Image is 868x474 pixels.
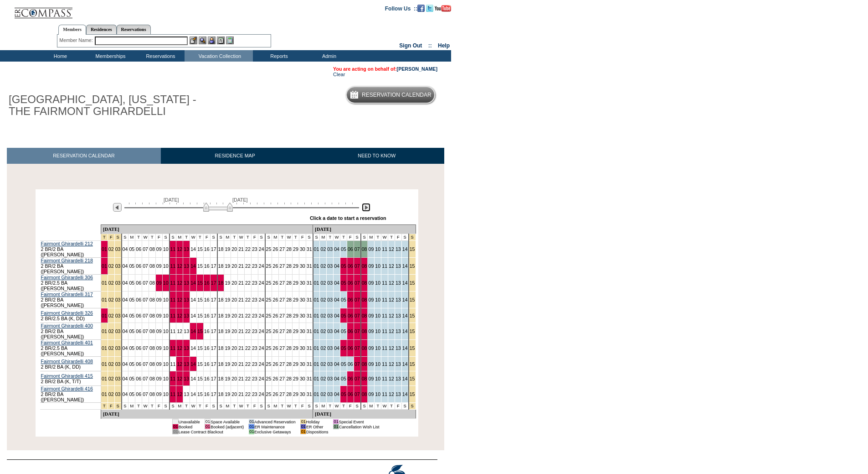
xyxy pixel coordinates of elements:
a: 16 [204,246,210,252]
a: 01 [314,328,319,334]
a: 04 [123,263,128,269]
a: 09 [156,280,162,286]
a: 13 [395,297,401,302]
a: 30 [300,328,305,334]
a: 16 [204,313,210,318]
a: 08 [149,280,155,286]
a: 03 [115,297,121,302]
a: 31 [307,246,312,252]
a: 20 [231,313,237,318]
a: 15 [197,297,203,302]
a: 20 [231,297,237,302]
a: 27 [279,246,285,252]
a: 17 [211,313,216,318]
a: 21 [238,313,244,318]
a: 09 [156,328,162,334]
a: 03 [327,280,333,286]
a: 14 [190,297,196,302]
a: 21 [238,280,244,286]
a: 20 [231,263,237,269]
a: 04 [334,280,339,286]
a: Become our fan on Facebook [417,5,425,10]
a: 05 [341,280,346,286]
a: 25 [266,297,272,302]
a: Fairmont Ghirardelli 218 [41,258,93,263]
a: 24 [259,328,264,334]
a: 12 [389,263,394,269]
a: 01 [102,297,107,302]
a: 11 [170,246,176,252]
a: 14 [190,313,196,318]
a: Fairmont Ghirardelli 317 [41,292,93,297]
a: 06 [348,297,353,302]
a: 24 [259,263,264,269]
a: 31 [307,297,312,302]
a: 07 [143,280,148,286]
a: RESIDENCE MAP [161,148,309,164]
a: 10 [163,297,169,302]
a: 22 [245,263,251,269]
a: 11 [382,263,387,269]
a: 10 [375,246,380,252]
a: 16 [204,280,210,286]
a: 29 [293,280,298,286]
a: 30 [300,297,305,302]
a: 03 [327,313,333,318]
a: Fairmont Ghirardelli 326 [41,310,93,316]
a: 08 [149,263,155,269]
a: 08 [362,263,367,269]
a: 18 [218,263,224,269]
a: 28 [286,280,292,286]
a: 12 [177,280,182,286]
a: 24 [259,297,264,302]
a: Sign Out [399,42,422,49]
a: [PERSON_NAME] [397,66,437,72]
a: 12 [177,313,182,318]
a: 18 [218,328,224,334]
img: Subscribe to our YouTube Channel [435,5,451,12]
a: 15 [197,328,203,334]
a: 09 [368,246,374,252]
a: 08 [362,280,367,286]
a: 10 [163,246,169,252]
a: 07 [143,263,148,269]
a: 11 [170,313,176,318]
a: 08 [149,297,155,302]
a: 12 [389,297,394,302]
a: 10 [163,263,169,269]
a: 11 [382,246,387,252]
a: 11 [170,280,176,286]
a: 12 [389,280,394,286]
a: Members [58,25,86,35]
a: 23 [252,313,257,318]
a: 03 [115,280,121,286]
a: 19 [225,246,230,252]
a: 09 [156,263,162,269]
a: Help [438,42,450,49]
a: 01 [314,246,319,252]
img: Impersonate [208,36,216,44]
a: 07 [354,313,360,318]
a: 25 [266,246,272,252]
a: 07 [143,328,148,334]
a: Fairmont Ghirardelli 306 [41,275,93,280]
a: 04 [334,246,339,252]
a: 28 [286,313,292,318]
a: 02 [108,297,114,302]
a: 05 [129,313,134,318]
a: 19 [225,297,230,302]
a: 07 [143,313,148,318]
a: 10 [375,313,380,318]
a: 24 [259,280,264,286]
a: 06 [136,328,141,334]
a: 09 [368,263,374,269]
a: 23 [252,280,257,286]
a: 04 [334,313,339,318]
a: 31 [307,280,312,286]
a: 15 [197,263,203,269]
a: 06 [136,246,141,252]
a: 21 [238,263,244,269]
a: 05 [129,297,134,302]
a: 26 [272,280,278,286]
a: 20 [231,280,237,286]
